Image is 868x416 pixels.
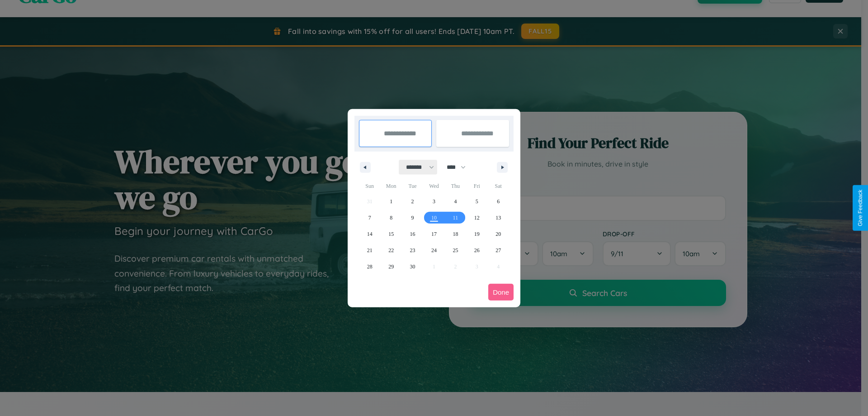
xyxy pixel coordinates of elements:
[359,226,380,242] button: 14
[380,258,401,275] button: 29
[488,210,509,226] button: 13
[474,210,480,226] span: 12
[445,226,466,242] button: 18
[466,179,487,193] span: Fri
[423,242,444,258] button: 24
[388,242,394,258] span: 22
[359,258,380,275] button: 28
[454,193,457,210] span: 4
[410,242,415,258] span: 23
[466,226,487,242] button: 19
[445,193,466,210] button: 4
[402,226,423,242] button: 16
[453,226,458,242] span: 18
[359,179,380,193] span: Sun
[367,226,373,242] span: 14
[359,242,380,258] button: 21
[411,210,414,226] span: 9
[390,193,392,210] span: 1
[445,179,466,193] span: Thu
[402,210,423,226] button: 9
[367,242,373,258] span: 21
[474,226,480,242] span: 19
[423,193,444,210] button: 3
[359,210,380,226] button: 7
[380,226,401,242] button: 15
[380,193,401,210] button: 1
[388,226,394,242] span: 15
[453,242,458,258] span: 25
[488,242,509,258] button: 27
[411,193,414,210] span: 2
[423,179,444,193] span: Wed
[423,210,444,226] button: 10
[380,210,401,226] button: 8
[390,210,392,226] span: 8
[466,210,487,226] button: 12
[495,242,501,258] span: 27
[495,226,501,242] span: 20
[466,242,487,258] button: 26
[410,258,415,275] span: 30
[488,179,509,193] span: Sat
[445,210,466,226] button: 11
[402,193,423,210] button: 2
[474,242,480,258] span: 26
[368,210,371,226] span: 7
[476,193,478,210] span: 5
[453,210,458,226] span: 11
[495,210,501,226] span: 13
[380,242,401,258] button: 22
[402,242,423,258] button: 23
[497,193,500,210] span: 6
[445,242,466,258] button: 25
[380,179,401,193] span: Mon
[402,179,423,193] span: Tue
[488,226,509,242] button: 20
[402,258,423,275] button: 30
[488,193,509,210] button: 6
[488,284,514,301] button: Done
[410,226,415,242] span: 16
[431,242,437,258] span: 24
[423,226,444,242] button: 17
[433,193,435,210] span: 3
[388,258,394,275] span: 29
[857,190,863,226] div: Give Feedback
[367,258,373,275] span: 28
[431,210,437,226] span: 10
[431,226,437,242] span: 17
[466,193,487,210] button: 5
